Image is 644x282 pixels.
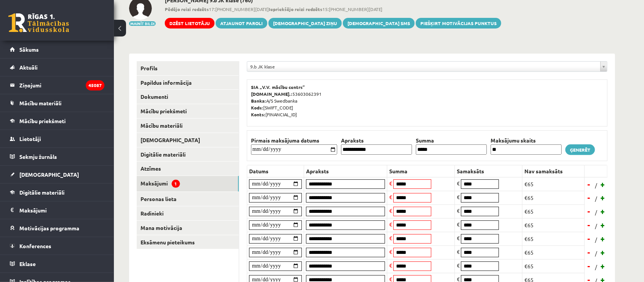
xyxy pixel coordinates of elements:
span: / [594,208,598,216]
a: Mana motivācija [137,221,239,235]
button: Mainīt bildi [129,21,156,26]
a: + [599,219,607,231]
th: Datums [247,165,304,177]
span: € [457,221,460,228]
span: € [389,207,392,214]
a: Rīgas 1. Tālmācības vidusskola [8,13,69,32]
a: + [599,206,607,217]
a: - [586,247,593,258]
td: €65 [522,232,585,246]
span: € [389,221,392,228]
td: €65 [522,177,585,191]
a: Atzīmes [137,162,239,176]
a: [DEMOGRAPHIC_DATA] ziņu [268,18,342,29]
a: [DEMOGRAPHIC_DATA] [10,166,104,183]
a: Konferences [10,237,104,255]
span: € [389,193,392,200]
b: Konts: [251,111,265,117]
span: € [457,234,460,241]
a: - [586,206,593,217]
p: 53603062391 A/S Swedbanka [SWIFT_CODE] [FINANCIAL_ID] [251,84,603,118]
a: + [599,179,607,190]
a: Ziņojumi45087 [10,76,104,94]
span: 17:[PHONE_NUMBER][DATE] 15:[PHONE_NUMBER][DATE] [165,6,501,13]
span: Sākums [19,46,39,53]
span: / [594,195,598,203]
a: - [586,260,593,272]
span: Motivācijas programma [19,225,79,231]
a: Papildus informācija [137,76,239,90]
span: € [389,248,392,255]
th: Maksājumu skaits [489,136,563,144]
span: 1 [172,180,180,188]
th: Summa [387,165,455,177]
legend: Ziņojumi [19,76,104,94]
a: Eklase [10,255,104,272]
b: [DOMAIN_NAME].: [251,91,292,97]
span: € [457,207,460,214]
span: € [457,180,460,187]
span: € [457,248,460,255]
a: + [599,247,607,258]
a: 9.b JK klase [247,62,607,71]
span: / [594,263,598,271]
a: [DEMOGRAPHIC_DATA] SMS [343,18,415,29]
span: Eklase [19,260,36,267]
span: [DEMOGRAPHIC_DATA] [19,171,79,178]
a: Ģenerēt [565,144,595,155]
a: - [586,233,593,244]
a: - [586,192,593,203]
span: € [457,193,460,200]
a: Maksājumi [10,201,104,219]
a: [DEMOGRAPHIC_DATA] [137,133,239,147]
a: Mācību priekšmeti [137,104,239,118]
b: Pēdējo reizi redzēts [165,6,209,12]
a: Maksājumi1 [137,176,239,192]
a: Mācību materiāli [10,94,104,112]
span: Mācību priekšmeti [19,117,66,124]
a: - [586,179,593,190]
span: € [457,262,460,269]
th: Apraksts [339,136,414,144]
th: Apraksts [304,165,387,177]
b: Banka: [251,98,266,104]
span: / [594,222,598,230]
span: 9.b JK klase [250,62,597,71]
a: Personas lieta [137,192,239,206]
span: Aktuāli [19,64,38,71]
a: Eksāmenu pieteikums [137,235,239,249]
b: Iepriekšējo reizi redzēts [269,6,322,12]
i: 45087 [86,80,104,90]
th: Nav samaksāts [522,165,585,177]
td: €65 [522,204,585,218]
a: Sākums [10,41,104,58]
a: + [599,260,607,272]
span: Mācību materiāli [19,100,62,106]
span: / [594,181,598,189]
span: € [389,262,392,269]
td: €65 [522,246,585,259]
a: Radinieki [137,206,239,220]
span: Sekmju žurnāls [19,153,57,160]
a: Aktuāli [10,59,104,76]
span: / [594,249,598,257]
a: Atjaunot paroli [216,18,267,29]
span: € [389,234,392,241]
th: Pirmais maksājuma datums [249,136,339,144]
a: + [599,192,607,203]
span: / [594,236,598,244]
a: - [586,219,593,231]
span: € [389,180,392,187]
a: Sekmju žurnāls [10,148,104,165]
td: €65 [522,191,585,204]
a: Dzēst lietotāju [165,18,215,29]
b: SIA „V.V. mācību centrs” [251,84,305,90]
th: Summa [414,136,489,144]
span: Konferences [19,242,51,249]
a: Mācību materiāli [137,119,239,133]
span: Digitālie materiāli [19,189,65,196]
a: Dokumenti [137,90,239,104]
a: Profils [137,61,239,75]
a: Mācību priekšmeti [10,112,104,130]
span: Lietotāji [19,135,41,142]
